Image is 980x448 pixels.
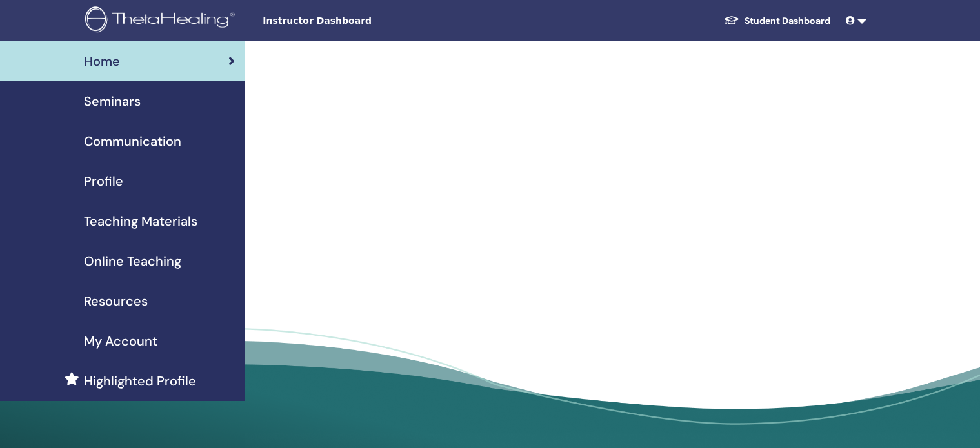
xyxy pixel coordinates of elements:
a: Student Dashboard [714,9,841,33]
span: My Account [84,331,157,351]
span: Resources [84,291,148,311]
span: Seminars [84,92,141,111]
span: Highlighted Profile [84,371,196,391]
span: Online Teaching [84,251,181,271]
span: Home [84,52,120,71]
span: Communication [84,131,181,151]
span: Teaching Materials [84,211,197,231]
img: logo.png [85,6,239,35]
img: graduation-cap-white.svg [724,15,739,26]
span: Profile [84,171,123,191]
span: Instructor Dashboard [263,14,456,28]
